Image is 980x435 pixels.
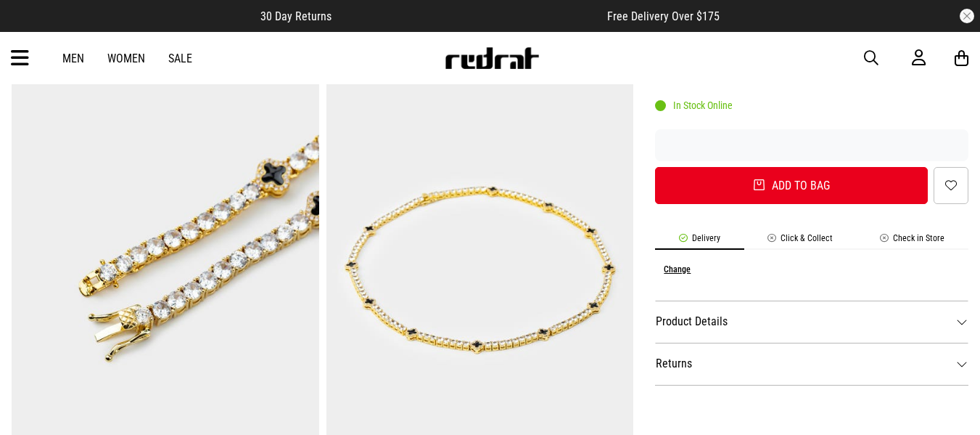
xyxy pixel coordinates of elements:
[655,343,968,385] dt: Returns
[444,47,540,69] img: Redrat logo
[857,233,968,250] li: Check in Store
[655,301,968,343] dt: Product Details
[361,9,578,23] iframe: Customer reviews powered by Trustpilot
[655,167,928,204] button: Add to bag
[62,52,84,65] a: Men
[168,52,192,65] a: Sale
[107,52,145,65] a: Women
[664,264,691,275] button: Change
[655,233,744,250] li: Delivery
[655,138,968,153] iframe: Customer reviews powered by Trustpilot
[260,9,332,23] span: 30 Day Returns
[12,6,55,49] button: Open LiveChat chat widget
[607,9,720,23] span: Free Delivery Over $175
[744,233,857,250] li: Click & Collect
[655,99,733,111] div: In Stock Online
